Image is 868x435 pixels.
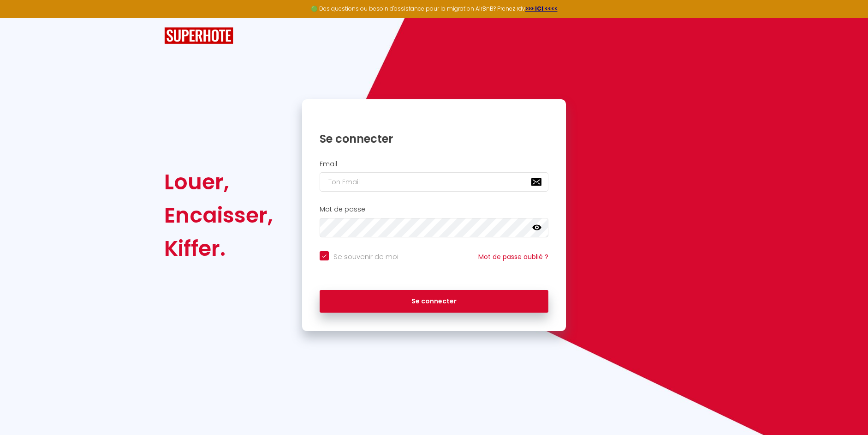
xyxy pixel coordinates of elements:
div: Encaisser, [164,199,273,232]
a: >>> ICI <<<< [525,5,558,12]
button: Se connecter [320,290,548,313]
a: Mot de passe oublié ? [478,252,548,261]
img: SuperHote logo [164,27,233,44]
h2: Email [320,160,548,168]
div: Kiffer. [164,232,273,265]
div: Louer, [164,165,273,199]
input: Ton Email [320,172,548,192]
h2: Mot de passe [320,205,548,213]
h1: Se connecter [320,132,548,146]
